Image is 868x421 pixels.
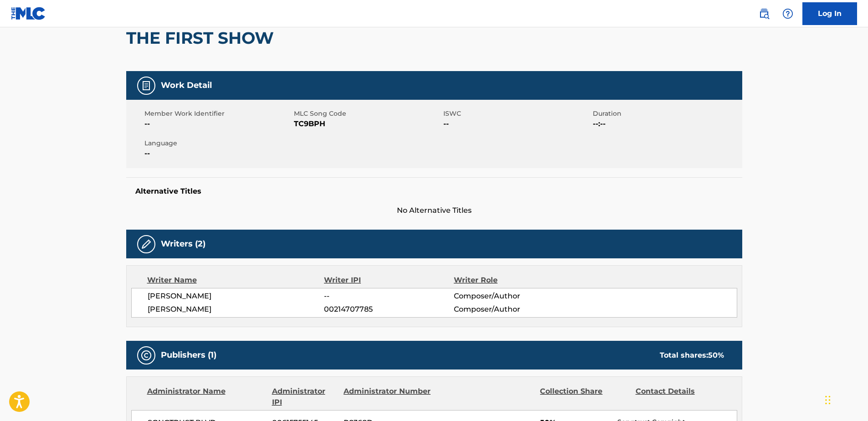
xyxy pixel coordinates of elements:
[11,7,46,20] img: MLC Logo
[759,8,770,19] img: search
[782,8,793,19] img: help
[708,351,724,359] span: 50 %
[660,350,724,361] div: Total shares:
[593,109,740,118] span: Duration
[540,386,628,408] div: Collection Share
[161,239,205,249] h5: Writers (2)
[636,386,724,408] div: Contact Details
[161,80,212,91] h5: Work Detail
[294,109,441,118] span: MLC Song Code
[324,275,454,286] div: Writer IPI
[454,291,572,302] span: Composer/Author
[135,187,733,196] h5: Alternative Titles
[144,139,292,148] span: Language
[147,386,265,408] div: Administrator Name
[822,377,868,421] iframe: Chat Widget
[126,28,278,48] h2: THE FIRST SHOW
[144,148,292,159] span: --
[148,291,324,302] span: [PERSON_NAME]
[802,2,857,25] a: Log In
[779,5,797,23] div: Help
[141,350,152,361] img: Publishers
[147,275,324,286] div: Writer Name
[324,304,453,315] span: 00214707785
[161,350,216,360] h5: Publishers (1)
[126,205,742,216] span: No Alternative Titles
[454,304,572,315] span: Composer/Author
[324,291,453,302] span: --
[593,118,740,129] span: --:--
[294,118,441,129] span: TC9BPH
[443,118,591,129] span: --
[144,118,292,129] span: --
[825,386,831,414] div: Drag
[148,304,324,315] span: [PERSON_NAME]
[141,239,152,250] img: Writers
[272,386,337,408] div: Administrator IPI
[454,275,572,286] div: Writer Role
[141,80,152,91] img: Work Detail
[144,109,292,118] span: Member Work Identifier
[344,386,432,408] div: Administrator Number
[443,109,591,118] span: ISWC
[755,5,773,23] a: Public Search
